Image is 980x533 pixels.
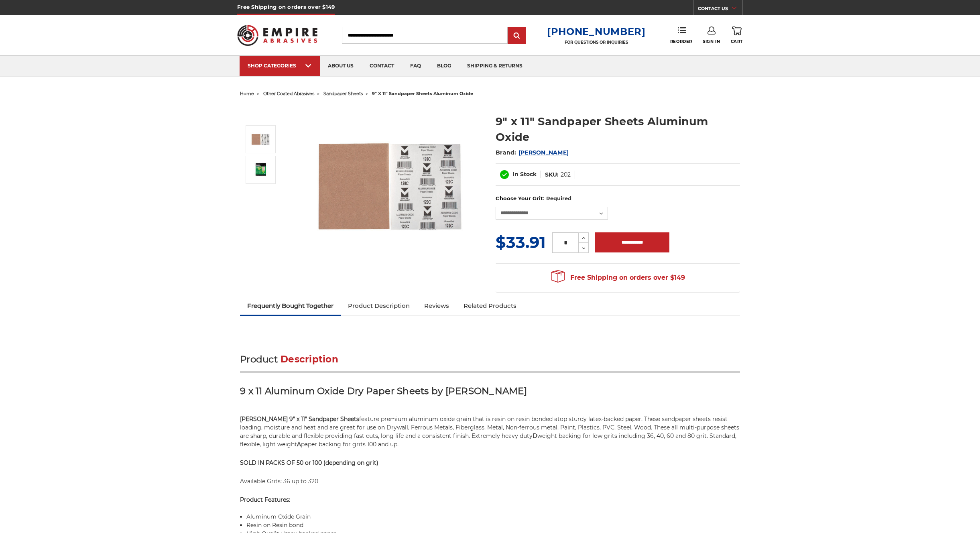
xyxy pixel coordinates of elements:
dd: 202 [561,171,571,179]
a: Related Products [456,297,524,315]
span: Sign In [703,39,720,44]
strong: A [297,441,301,448]
span: Cart [731,39,743,44]
a: Frequently Bought Together [240,297,341,315]
li: Resin on Resin bond [246,521,740,529]
span: $33.91 [496,232,546,252]
a: contact [362,56,402,76]
strong: SOLD IN PACKS OF 50 or 100 (depending on grit) [240,459,378,466]
img: 9" x 11" Sandpaper Sheets Aluminum Oxide [250,129,270,149]
p: Available Grits: 36 up to 320 [240,477,740,486]
small: Required [546,195,571,201]
dt: SKU: [545,171,559,179]
a: shipping & returns [459,56,531,76]
a: CONTACT US [698,4,742,15]
a: other coated abrasives [263,91,314,96]
img: 9" x 11" Sandpaper Sheets Aluminum Oxide [309,105,470,266]
h1: 9" x 11" Sandpaper Sheets Aluminum Oxide [496,114,740,145]
p: feature premium aluminum oxide grain that is resin on resin bonded atop sturdy latex-backed paper... [240,415,740,449]
a: Reviews [417,297,456,315]
img: 9" x 11" Sandpaper Sheets Aluminum Oxide [250,162,270,177]
a: blog [429,56,459,76]
strong: D [533,432,537,439]
a: Cart [731,26,743,44]
input: Submit [509,28,525,44]
span: Brand: [496,149,516,156]
li: Aluminum Oxide Grain [246,513,740,521]
span: Free Shipping on orders over $149 [551,270,685,286]
a: [PHONE_NUMBER] [547,26,646,37]
span: Product [240,354,278,365]
div: SHOP CATEGORIES [248,63,312,69]
a: sandpaper sheets [323,91,363,96]
a: faq [402,56,429,76]
strong: 9 x 11 Aluminum Oxide Dry Paper Sheets by [PERSON_NAME] [240,385,527,397]
strong: Product Features: [240,496,290,503]
p: FOR QUESTIONS OR INQUIRIES [547,40,646,45]
a: home [240,91,254,96]
a: [PERSON_NAME] [518,149,569,156]
span: Reorder [670,39,692,44]
img: Empire Abrasives [237,20,317,51]
a: Product Description [341,297,417,315]
span: Description [281,354,338,365]
a: about us [320,56,362,76]
strong: [PERSON_NAME] 9" x 11" Sandpaper Sheets [240,415,359,423]
span: 9" x 11" sandpaper sheets aluminum oxide [372,91,473,96]
span: In Stock [512,171,537,178]
a: Reorder [670,26,692,44]
label: Choose Your Grit: [496,195,740,203]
